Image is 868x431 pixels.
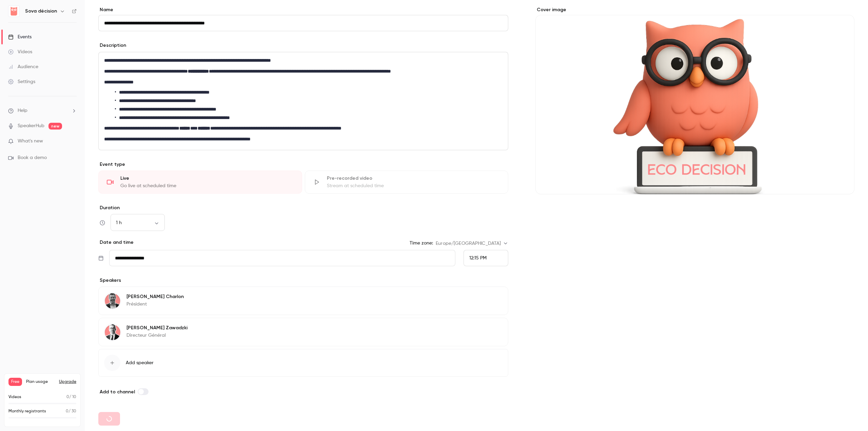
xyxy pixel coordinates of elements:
[8,394,21,400] p: Videos
[18,154,47,161] span: Book a demo
[26,379,55,385] span: Plan usage
[469,256,487,260] span: 12:15 PM
[98,287,508,315] div: Jérome Charlon[PERSON_NAME] CharlonPrésident
[8,378,22,386] span: Free
[305,171,509,194] div: Pre-recorded videoStream at scheduled time
[327,182,500,189] div: Stream at scheduled time
[104,293,121,309] img: Jérome Charlon
[126,293,184,300] p: [PERSON_NAME] Charlon
[98,6,508,13] label: Name
[535,6,854,194] section: Cover image
[410,240,433,247] label: Time zone:
[8,6,19,17] img: Sova décision
[66,409,68,413] span: 0
[8,107,77,114] li: help-dropdown-opener
[126,332,188,339] p: Directeur Général
[18,122,44,130] a: SpeakerHub
[66,394,76,400] p: / 10
[463,250,508,266] div: From
[104,324,121,340] img: Patrick Zawadzki
[99,52,508,150] div: editor
[48,123,62,130] span: new
[98,239,134,246] p: Date and time
[98,161,508,168] p: Event type
[120,182,294,189] div: Go live at scheduled time
[98,318,508,346] div: Patrick Zawadzki[PERSON_NAME] ZawadzkiDirecteur Général
[18,138,43,145] span: What's new
[8,408,46,414] p: Monthly registrants
[98,42,126,49] label: Description
[18,107,27,114] span: Help
[126,301,184,308] p: Président
[25,8,57,15] h6: Sova décision
[327,175,500,182] div: Pre-recorded video
[111,219,165,226] div: 1 h
[126,325,188,331] p: [PERSON_NAME] Zawadzki
[120,175,294,182] div: Live
[98,171,302,194] div: LiveGo live at scheduled time
[66,395,69,399] span: 0
[8,63,38,70] div: Audience
[98,349,508,377] button: Add speaker
[59,379,76,385] button: Upgrade
[68,138,77,144] iframe: Noticeable Trigger
[8,48,32,55] div: Videos
[8,34,32,40] div: Events
[8,78,35,85] div: Settings
[436,240,508,247] div: Europe/[GEOGRAPHIC_DATA]
[98,52,508,150] section: description
[98,204,508,211] label: Duration
[98,277,508,284] p: Speakers
[535,6,854,13] label: Cover image
[100,389,135,395] span: Add to channel
[126,359,154,366] span: Add speaker
[66,408,76,414] p: / 30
